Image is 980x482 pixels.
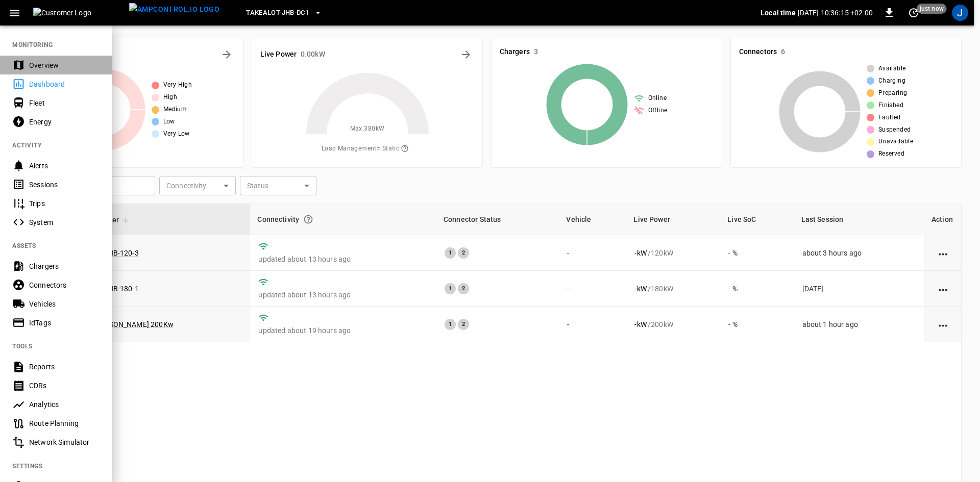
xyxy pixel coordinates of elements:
img: ampcontrol.io logo [129,3,219,16]
div: profile-icon [952,5,968,21]
img: Customer Logo [33,8,125,18]
div: Vehicles [29,299,100,309]
span: Takealot-JHB-DC1 [246,7,309,19]
div: Dashboard [29,79,100,89]
span: just now [917,4,947,14]
div: Connectors [29,280,100,290]
div: Chargers [29,261,100,271]
div: IdTags [29,318,100,328]
div: Alerts [29,161,100,171]
button: set refresh interval [905,5,922,21]
div: CDRs [29,380,100,391]
div: Route Planning [29,418,100,428]
div: Energy [29,117,100,127]
div: Reports [29,362,100,372]
div: System [29,217,100,227]
p: Local time [761,8,796,18]
div: Fleet [29,98,100,108]
div: Sessions [29,180,100,190]
div: Overview [29,60,100,70]
div: Trips [29,198,100,209]
p: [DATE] 10:36:15 +02:00 [798,8,873,18]
div: Analytics [29,399,100,410]
div: Network Simulator [29,437,100,447]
